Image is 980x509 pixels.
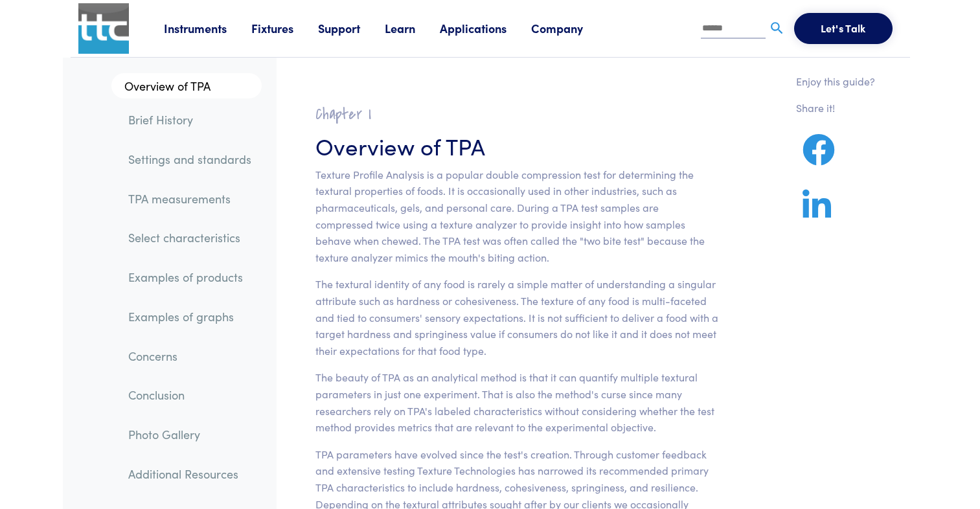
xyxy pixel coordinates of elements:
a: Instruments [164,20,251,36]
img: ttc_logo_1x1_v1.0.png [78,3,129,54]
p: Enjoy this guide? [796,73,875,90]
h3: Overview of TPA [315,130,719,161]
a: Examples of graphs [118,302,262,332]
a: Examples of products [118,262,262,292]
a: Learn [385,20,440,36]
h2: Chapter I [315,104,719,124]
a: Fixtures [251,20,318,36]
a: Photo Gallery [118,420,262,449]
p: The textural identity of any food is rarely a simple matter of understanding a singular attribute... [315,276,719,359]
a: Additional Resources [118,459,262,489]
button: Let's Talk [794,13,893,44]
a: Brief History [118,105,262,135]
a: Conclusion [118,380,262,410]
a: TPA measurements [118,184,262,214]
p: The beauty of TPA as an analytical method is that it can quantify multiple textural parameters in... [315,369,719,435]
a: Support [318,20,385,36]
a: Applications [440,20,531,36]
a: Settings and standards [118,144,262,174]
a: Select characteristics [118,223,262,253]
a: Share on LinkedIn [796,205,838,221]
a: Company [531,20,608,36]
p: Share it! [796,100,875,117]
p: Texture Profile Analysis is a popular double compression test for determining the textural proper... [315,166,719,266]
a: Overview of TPA [111,73,262,99]
a: Concerns [118,341,262,371]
